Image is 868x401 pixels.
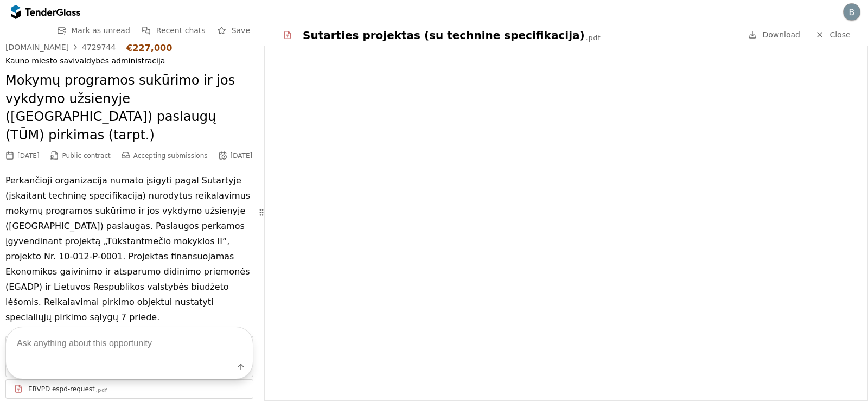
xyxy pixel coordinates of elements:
[5,72,253,144] h2: Mokymų programos sukūrimo ir jos vykdymo užsienyje ([GEOGRAPHIC_DATA]) paslaugų (TŪM) pirkimas (t...
[17,152,40,160] div: [DATE]
[809,28,857,42] a: Close
[214,24,253,37] button: Save
[5,43,69,51] div: [DOMAIN_NAME]
[139,24,209,37] button: Recent chats
[5,173,253,325] p: Perkančioji organizacija numato įsigyti pagal Sutartyje (įskaitant techninę specifikaciją) nurody...
[71,26,130,35] span: Mark as unread
[232,26,250,35] span: Save
[829,30,850,39] span: Close
[5,43,116,52] a: [DOMAIN_NAME]4729744
[126,43,172,53] div: €227,000
[586,34,601,43] div: .pdf
[62,152,111,160] span: Public contract
[745,28,803,42] a: Download
[5,56,253,66] div: Kauno miesto savivaldybės administracija
[82,43,116,51] div: 4729744
[231,152,253,160] div: [DATE]
[762,30,800,39] span: Download
[54,24,133,37] button: Mark as unread
[156,26,206,35] span: Recent chats
[303,28,585,43] div: Sutarties projektas (su technine specifikacija)
[133,152,208,160] span: Accepting submissions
